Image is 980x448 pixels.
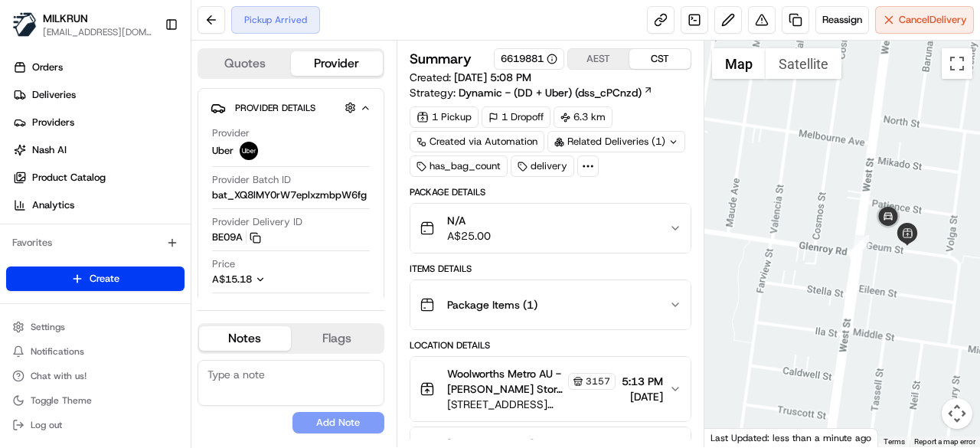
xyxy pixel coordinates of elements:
[31,370,87,382] span: Chat with us!
[6,138,191,162] a: Nash AI
[708,427,759,447] img: Google
[875,6,974,34] button: CancelDelivery
[32,171,106,185] span: Product Catalog
[410,106,479,128] div: 1 Pickup
[766,48,841,79] button: Show satellite imagery
[212,188,367,202] span: bat_XQ8lMY0rW7eplxzmbpW6fg
[410,131,544,152] a: Created via Automation
[822,13,862,27] span: Reassign
[6,341,185,362] button: Notifications
[31,345,84,358] span: Notifications
[32,116,74,129] span: Providers
[31,394,92,407] span: Toggle Theme
[704,428,878,447] div: Last Updated: less than a minute ago
[852,235,869,252] div: 1
[447,213,491,228] span: N/A
[454,70,531,84] span: [DATE] 5:08 PM
[410,155,508,177] div: has_bag_count
[6,390,185,411] button: Toggle Theme
[410,52,472,66] h3: Summary
[31,321,65,333] span: Settings
[211,95,371,120] button: Provider Details
[410,263,691,275] div: Items Details
[501,52,557,66] button: 6619881
[511,155,574,177] div: delivery
[410,280,691,329] button: Package Items (1)
[6,316,185,338] button: Settings
[447,397,616,412] span: [STREET_ADDRESS][PERSON_NAME]
[586,375,610,388] span: 3157
[410,85,653,100] div: Strategy:
[6,365,185,387] button: Chat with us!
[410,186,691,198] div: Package Details
[212,126,250,140] span: Provider
[43,26,152,38] button: [EMAIL_ADDRESS][DOMAIN_NAME]
[6,165,191,190] a: Product Catalog
[884,437,905,446] a: Terms (opens in new tab)
[212,257,235,271] span: Price
[32,88,76,102] span: Deliveries
[199,51,291,76] button: Quotes
[942,398,972,429] button: Map camera controls
[212,173,291,187] span: Provider Batch ID
[708,427,759,447] a: Open this area in Google Maps (opens a new window)
[447,366,565,397] span: Woolworths Metro AU - [PERSON_NAME] Store Manager
[90,272,119,286] span: Create
[12,12,37,37] img: MILKRUN
[410,357,691,421] button: Woolworths Metro AU - [PERSON_NAME] Store Manager3157[STREET_ADDRESS][PERSON_NAME]5:13 PM[DATE]
[914,437,975,446] a: Report a map error
[6,6,158,43] button: MILKRUNMILKRUN[EMAIL_ADDRESS][DOMAIN_NAME]
[410,339,691,352] div: Location Details
[410,204,691,253] button: N/AA$25.00
[6,110,191,135] a: Providers
[410,70,531,85] span: Created:
[199,326,291,351] button: Notes
[32,60,63,74] span: Orders
[6,55,191,80] a: Orders
[212,273,252,286] span: A$15.18
[622,374,663,389] span: 5:13 PM
[712,48,766,79] button: Show street map
[212,231,261,244] button: BE09A
[942,48,972,79] button: Toggle fullscreen view
[235,102,315,114] span: Provider Details
[547,131,685,152] div: Related Deliveries (1)
[447,228,491,244] span: A$25.00
[291,51,383,76] button: Provider
[629,49,691,69] button: CST
[212,273,347,286] button: A$15.18
[291,326,383,351] button: Flags
[447,297,537,312] span: Package Items ( 1 )
[459,85,642,100] span: Dynamic - (DD + Uber) (dss_cPCnzd)
[554,106,612,128] div: 6.3 km
[6,267,185,291] button: Create
[622,389,663,404] span: [DATE]
[32,143,67,157] span: Nash AI
[6,231,185,255] div: Favorites
[240,142,258,160] img: uber-new-logo.jpeg
[31,419,62,431] span: Log out
[482,106,550,128] div: 1 Dropoff
[43,11,88,26] button: MILKRUN
[459,85,653,100] a: Dynamic - (DD + Uber) (dss_cPCnzd)
[899,13,967,27] span: Cancel Delivery
[6,83,191,107] a: Deliveries
[815,6,869,34] button: Reassign
[212,215,302,229] span: Provider Delivery ID
[32,198,74,212] span: Analytics
[6,414,185,436] button: Log out
[568,49,629,69] button: AEST
[6,193,191,217] a: Analytics
[212,144,234,158] span: Uber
